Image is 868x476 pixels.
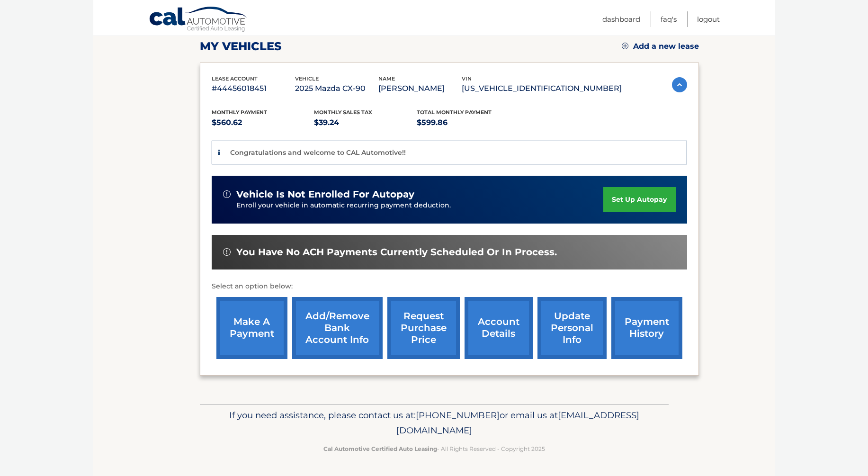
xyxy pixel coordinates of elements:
[314,116,417,129] p: $39.24
[323,445,437,452] strong: Cal Automotive Certified Auto Leasing
[236,246,557,258] span: You have no ACH payments currently scheduled or in process.
[212,109,267,116] span: Monthly Payment
[672,77,687,92] img: accordion-active.svg
[236,189,414,200] span: vehicle is not enrolled for autopay
[622,43,628,49] img: add.svg
[223,190,231,198] img: alert-white.svg
[537,297,607,359] a: update personal info
[622,42,699,51] a: Add a new lease
[378,75,395,82] span: name
[602,11,640,27] a: Dashboard
[223,248,231,256] img: alert-white.svg
[230,148,406,157] p: Congratulations and welcome to CAL Automotive!!
[212,281,687,292] p: Select an option below:
[212,75,258,82] span: lease account
[295,82,378,95] p: 2025 Mazda CX-90
[212,116,314,129] p: $560.62
[416,410,500,421] span: [PHONE_NUMBER]
[611,297,682,359] a: payment history
[603,187,675,212] a: set up autopay
[314,109,372,116] span: Monthly sales Tax
[462,75,472,82] span: vin
[295,75,319,82] span: vehicle
[661,11,677,27] a: FAQ's
[236,200,604,211] p: Enroll your vehicle in automatic recurring payment deduction.
[212,82,295,95] p: #44456018451
[378,82,462,95] p: [PERSON_NAME]
[465,297,533,359] a: account details
[697,11,720,27] a: Logout
[387,297,460,359] a: request purchase price
[200,39,282,54] h2: my vehicles
[206,408,662,438] p: If you need assistance, please contact us at: or email us at
[462,82,622,95] p: [US_VEHICLE_IDENTIFICATION_NUMBER]
[206,444,662,454] p: - All Rights Reserved - Copyright 2025
[216,297,287,359] a: make a payment
[417,116,519,129] p: $599.86
[149,6,248,34] a: Cal Automotive
[417,109,492,116] span: Total Monthly Payment
[292,297,383,359] a: Add/Remove bank account info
